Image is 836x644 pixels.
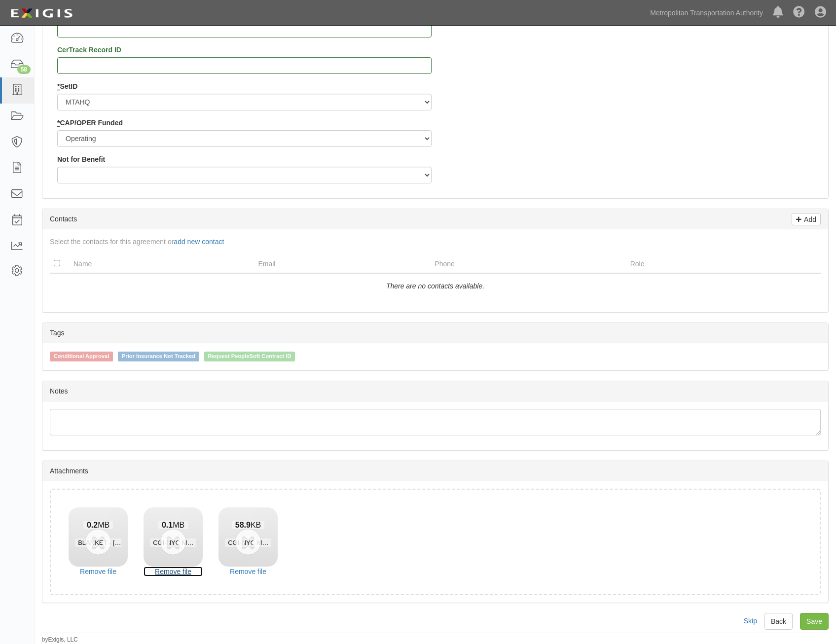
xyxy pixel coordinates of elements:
a: Back [764,613,793,630]
span: CGI-NYC MTA C105.2 Insurance cert (WC)_09252025.pdf [150,538,322,547]
span: Prior Insurance Not Tracked [118,352,199,361]
span: Conditional Approval [50,352,113,361]
span: MB [83,521,112,529]
a: Exigis, LLC [48,636,78,643]
a: add new contact [174,238,224,246]
strong: 0.2 [87,521,98,529]
label: Not for Benefit [57,154,105,164]
a: Add [792,213,821,225]
a: Metropolitan Transportation Authority [645,3,768,23]
label: SetID [57,81,77,91]
div: Contacts [42,209,828,229]
span: BLANKET - [PERSON_NAME] 2025.pdf [75,538,195,547]
div: Attachments [42,461,828,481]
span: KB [232,521,264,529]
i: Help Center - Complianz [793,7,805,19]
a: Remove file [144,567,203,576]
th: Phone [431,254,626,273]
th: Email [254,254,431,273]
small: by [42,636,78,644]
abbr: required [57,119,60,127]
span: Request PeopleSoft Contract ID [204,352,295,361]
a: Save [800,613,829,630]
a: Skip [744,617,757,625]
th: Role [626,254,781,273]
strong: 58.9 [235,521,251,529]
div: Tags [42,323,828,343]
abbr: required [57,82,60,90]
a: Remove file [69,567,128,576]
label: CerTrack Record ID [57,45,121,55]
div: Select the contacts for this agreement or [42,237,828,247]
strong: 0.1 [162,521,173,529]
a: Remove file [218,567,278,576]
div: 58 [17,65,31,74]
span: CGI-NYC MTA Insurance cert (GL-Auto-Umb-WC-EO-Cyber)_06042025.pdf [225,538,447,547]
img: logo-5460c22ac91f19d4615b14bd174203de0afe785f0fc80cf4dbbc73dc1793850b.png [7,4,75,22]
p: Add [801,214,816,225]
i: There are no contacts available. [386,282,484,290]
th: Name [70,254,254,273]
div: Notes [42,381,828,401]
span: MB [158,521,187,529]
label: CAP/OPER Funded [57,118,123,128]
